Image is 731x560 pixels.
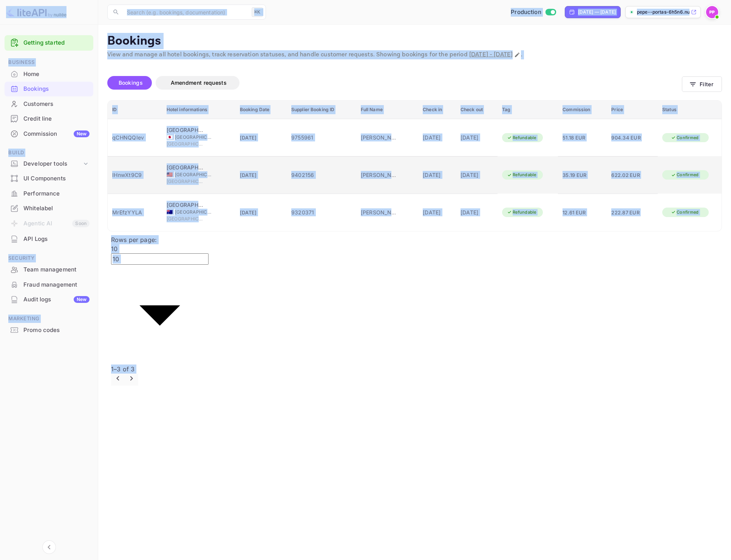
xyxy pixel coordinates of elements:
p: pepe--portas-6h5n6.nui... [637,9,689,16]
span: [DATE] [240,135,257,141]
span: 904.34 EUR [611,135,641,141]
div: New [74,296,90,303]
table: booking table [108,101,722,231]
div: Customers [23,100,90,109]
p: Rows per page: [111,235,209,244]
div: Hotel Villa Fontaine Tokyo - Nihombashi Hakozaki [167,126,204,134]
div: [DATE] [461,133,493,141]
div: UI Components [23,174,90,183]
button: Go to previous page [111,374,125,386]
div: [DATE] [423,171,451,179]
span: 222.87 EUR [611,209,640,216]
div: 10 [111,244,209,253]
input: Search (e.g. bookings, documentation) [122,5,249,20]
div: Bookings [23,85,90,93]
div: Fraud management [23,281,90,289]
th: Commission [558,101,607,119]
th: Price [607,101,658,119]
div: Audit logs [23,295,90,304]
span: Japan [167,135,173,140]
span: Marketing [5,315,93,323]
span: 35.19 EUR [563,172,586,178]
div: Developer tools [23,160,82,168]
button: Go to next page [125,374,138,386]
span: [DATE] - [DATE] [469,51,513,59]
div: Confirmed [666,133,703,143]
div: New [74,130,90,137]
span: Amendment requests [171,79,227,86]
div: Refundable [502,208,541,217]
div: [DATE] [423,133,451,141]
div: Refundable [502,133,541,143]
div: IHnwXt9C9 [112,171,158,179]
div: Team management [23,265,90,274]
div: [DATE] [423,208,451,216]
span: 12.61 EUR [563,209,586,216]
th: Check out [456,101,498,119]
th: Supplier Booking ID [287,101,356,119]
span: United States of America [167,172,173,177]
div: Refundable [502,170,541,180]
div: MrEfzYYLA [112,208,158,216]
div: JAVIER CRESPO [361,208,399,216]
p: View and manage all hotel bookings, track reservation statuses, and handle customer requests. Sho... [107,50,722,59]
div: Switch to Sandbox mode [508,8,559,17]
img: Pepe Portas [706,6,718,18]
span: Production [511,8,541,17]
span: Security [5,254,93,262]
img: LiteAPI logo [6,6,66,18]
th: Hotel informations [162,101,235,119]
span: Australia [167,209,173,214]
span: [GEOGRAPHIC_DATA] [175,209,213,216]
th: Full Name [356,101,419,119]
div: Performance [23,189,90,198]
th: Status [658,101,722,119]
button: Collapse navigation [42,540,56,554]
span: 622.02 EUR [611,172,640,178]
div: Home [23,70,90,79]
button: Filter [682,76,722,92]
p: 1–3 of 3 [111,365,209,374]
span: 51.18 EUR [563,135,585,141]
button: Change date range [513,51,521,59]
div: [DATE] — [DATE] [578,9,616,16]
div: Metro Hotel Marlow Sydney Central [167,201,204,209]
a: Getting started [23,39,90,47]
div: Confirmed [666,208,703,217]
div: [DATE] [461,171,493,179]
div: Marenas Beach Resort [167,163,204,171]
div: Confirmed [666,170,703,180]
div: [DATE] [461,208,493,216]
div: 9755961 [291,133,352,141]
th: Tag [498,101,558,119]
span: [GEOGRAPHIC_DATA] [167,141,204,147]
span: Build [5,149,93,157]
div: 9402156 [291,171,352,179]
div: 9320371 [291,208,352,216]
div: API Logs [23,235,90,244]
div: qCHNQQIev [112,133,158,141]
div: Commission [23,130,90,138]
div: account-settings tabs [107,76,682,90]
th: Check in [418,101,456,119]
div: ⌘K [252,7,263,17]
span: [GEOGRAPHIC_DATA] [167,216,204,222]
div: Promo codes [23,326,90,335]
th: Booking Date [235,101,287,119]
span: [DATE] [240,172,257,178]
span: [GEOGRAPHIC_DATA] [167,178,204,185]
div: LIYAN LIN LIN [361,133,399,141]
span: [DATE] [240,209,257,216]
span: [GEOGRAPHIC_DATA] [175,134,213,141]
th: ID [108,101,162,119]
div: Credit line [23,115,90,123]
div: Whitelabel [23,204,90,213]
span: [GEOGRAPHIC_DATA] [175,171,213,178]
span: Bookings [119,79,143,86]
div: MATIAS JORGE GRUCCIO [361,171,399,179]
p: Bookings [107,34,722,49]
span: Business [5,58,93,67]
